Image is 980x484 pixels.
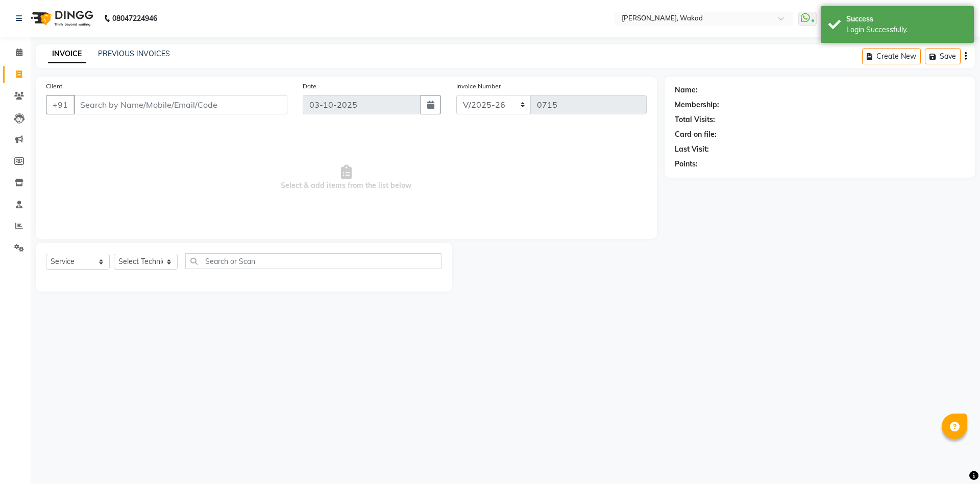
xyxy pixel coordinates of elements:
[675,159,698,170] div: Points:
[46,82,62,91] label: Client
[185,253,442,269] input: Search or Scan
[675,129,717,140] div: Card on file:
[46,95,75,114] button: +91
[675,85,698,95] div: Name:
[98,49,170,58] a: PREVIOUS INVOICES
[26,4,96,33] img: logo
[48,45,86,63] a: INVOICE
[846,25,966,35] div: Login Successfully.
[846,14,966,25] div: Success
[925,49,961,64] button: Save
[456,82,501,91] label: Invoice Number
[46,127,647,229] span: Select & add items from the list below
[675,114,715,125] div: Total Visits:
[73,95,287,114] input: Search by Name/Mobile/Email/Code
[675,144,709,155] div: Last Visit:
[675,100,719,110] div: Membership:
[862,49,921,64] button: Create New
[112,4,157,33] b: 08047224946
[303,82,316,91] label: Date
